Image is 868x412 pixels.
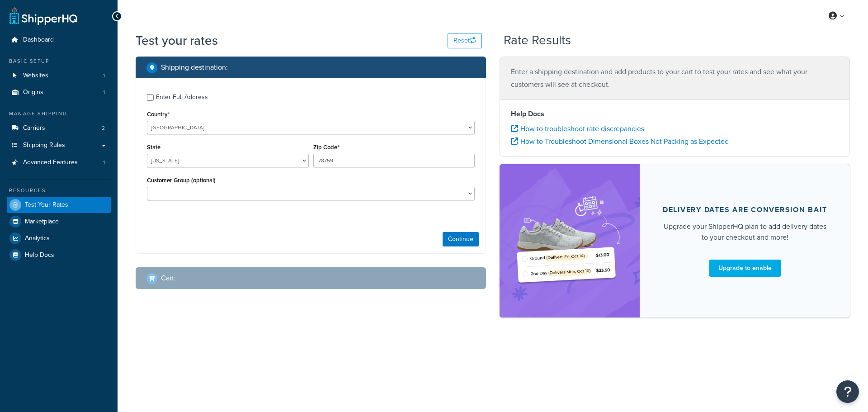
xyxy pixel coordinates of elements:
span: 1 [103,72,105,80]
li: Advanced Features [7,154,111,171]
div: Manage Shipping [7,110,111,118]
h1: Test your rates [136,32,218,49]
span: Websites [23,72,48,80]
button: Open Resource Center [836,380,859,403]
div: Enter Full Address [156,91,208,104]
label: Country* [147,111,170,118]
span: 1 [103,159,105,166]
a: Test Your Rates [7,197,111,213]
label: Customer Group (optional) [147,177,216,184]
a: How to troubleshoot rate discrepancies [511,123,644,134]
span: Advanced Features [23,159,78,166]
label: State [147,144,160,151]
h2: Shipping destination : [161,63,228,71]
a: Origins1 [7,84,111,101]
a: Carriers2 [7,120,111,137]
div: Delivery dates are conversion bait [663,205,827,214]
span: 1 [103,89,105,96]
button: Continue [443,232,479,246]
a: How to Troubleshoot Dimensional Boxes Not Packing as Expected [511,136,729,147]
a: Advanced Features1 [7,154,111,171]
span: Test Your Rates [25,201,68,209]
h2: Rate Results [504,33,571,47]
a: Upgrade to enable [709,260,781,277]
span: Carriers [23,124,45,132]
a: Help Docs [7,247,111,263]
div: Basic Setup [7,57,111,65]
a: Websites1 [7,67,111,84]
h4: Help Docs [511,109,839,119]
h2: Cart : [161,274,176,282]
label: Zip Code* [313,144,339,151]
button: Reset [448,33,482,48]
span: Marketplace [25,218,59,226]
img: feature-image-bc-ddt-29f5f3347fd16b343e3944f0693b5c204e21c40c489948f4415d4740862b0302.png [513,178,626,304]
div: Resources [7,187,111,194]
span: Help Docs [25,251,54,259]
div: Upgrade your ShipperHQ plan to add delivery dates to your checkout and more! [661,221,828,243]
a: Analytics [7,230,111,246]
a: Marketplace [7,213,111,230]
li: Carriers [7,120,111,137]
input: Enter Full Address [147,94,154,101]
span: Shipping Rules [23,142,65,149]
p: Enter a shipping destination and add products to your cart to test your rates and see what your c... [511,66,839,91]
span: Dashboard [23,36,54,44]
span: Analytics [25,235,50,242]
span: Origins [23,89,43,96]
a: Dashboard [7,32,111,48]
a: Shipping Rules [7,137,111,154]
span: 2 [102,124,105,132]
li: Websites [7,67,111,84]
li: Origins [7,84,111,101]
